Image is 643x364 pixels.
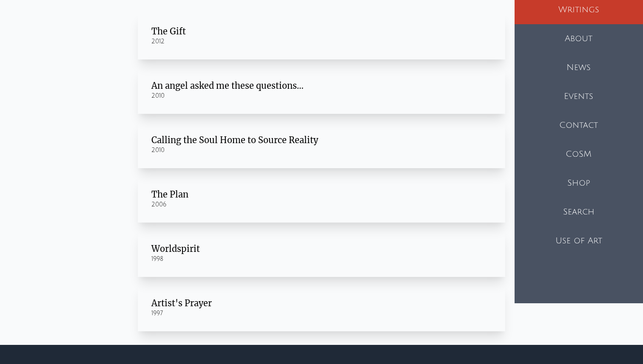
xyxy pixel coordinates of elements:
div: 2010 [151,146,492,155]
a: Use of Art [515,226,643,255]
div: 2010 [151,92,492,100]
a: The Plan 2006 [138,175,505,223]
a: CoSM [515,140,643,169]
a: Contact [515,111,643,140]
a: Search [515,198,643,226]
a: An angel asked me these questions… 2010 [138,66,505,114]
a: News [515,53,643,82]
a: Events [515,82,643,111]
div: Worldspirit [151,243,492,255]
div: 2012 [151,37,492,46]
a: Artist's Prayer 1997 [138,284,505,331]
a: Calling the Soul Home to Source Reality 2010 [138,121,505,168]
div: The Gift [151,25,492,37]
div: Artist's Prayer [151,297,492,309]
div: 2006 [151,200,492,209]
a: Shop [515,169,643,198]
a: The Gift 2012 [138,12,505,59]
a: Worldspirit 1998 [138,229,505,277]
div: Calling the Soul Home to Source Reality [151,134,492,146]
div: An angel asked me these questions… [151,80,492,92]
div: 1997 [151,309,492,318]
a: About [515,24,643,53]
div: The Plan [151,189,492,200]
div: 1998 [151,255,492,263]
